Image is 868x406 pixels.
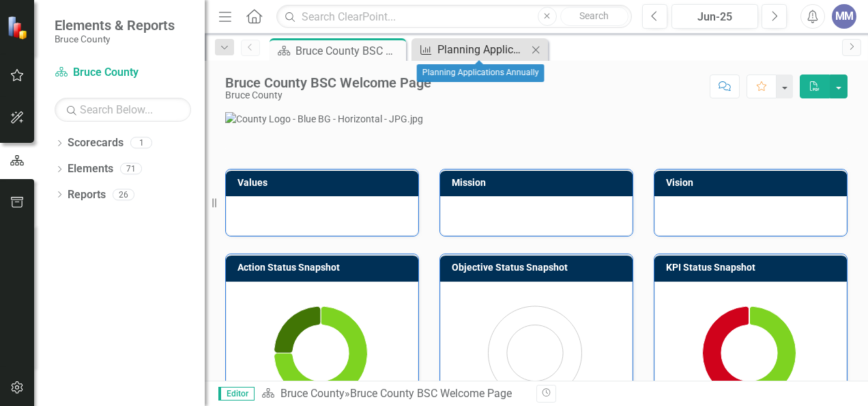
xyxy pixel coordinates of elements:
[702,306,749,400] path: Off Track, 2.
[671,4,758,29] button: Jun-25
[274,306,368,400] path: On Track, 3.
[225,75,431,90] div: Bruce County BSC Welcome Page
[55,98,191,122] input: Search Below...
[832,4,856,29] button: MM
[225,112,848,126] img: County Logo - Blue BG - Horizontal - JPG.jpg
[68,135,124,151] a: Scorecards
[417,64,545,82] div: Planning Applications Annually
[666,262,840,273] h3: KPI Status Snapshot
[666,178,840,188] h3: Vision
[261,386,526,402] div: »
[274,306,321,353] path: Completed, 1.
[120,163,142,175] div: 71
[452,262,626,273] h3: Objective Status Snapshot
[68,161,113,177] a: Elements
[749,306,796,400] path: On Track, 2.
[237,178,411,188] h3: Values
[55,65,191,81] a: Bruce County
[350,387,512,400] div: Bruce County BSC Welcome Page
[237,262,411,273] h3: Action Status Snapshot
[280,387,345,400] a: Bruce County
[55,33,175,44] small: Bruce County
[218,387,255,401] span: Editor
[225,90,431,100] div: Bruce County
[676,9,753,25] div: Jun-25
[7,16,31,40] img: ClearPoint Strategy
[579,10,609,21] span: Search
[55,17,175,33] span: Elements & Reports
[452,178,626,188] h3: Mission
[437,41,527,58] div: Planning Applications Annually
[276,5,632,29] input: Search ClearPoint...
[68,187,106,203] a: Reports
[295,42,403,59] div: Bruce County BSC Welcome Page
[130,137,152,149] div: 1
[560,7,628,26] button: Search
[113,189,134,200] div: 26
[415,41,527,58] a: Planning Applications Annually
